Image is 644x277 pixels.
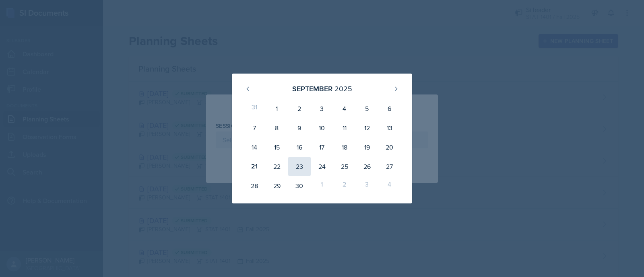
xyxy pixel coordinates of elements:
[243,137,266,157] div: 14
[288,137,311,157] div: 16
[266,176,288,195] div: 29
[333,137,356,157] div: 18
[378,99,401,118] div: 6
[378,157,401,176] div: 27
[311,99,333,118] div: 3
[334,83,352,94] div: 2025
[356,176,378,195] div: 3
[311,157,333,176] div: 24
[311,137,333,157] div: 17
[356,118,378,137] div: 12
[266,99,288,118] div: 1
[266,137,288,157] div: 15
[288,118,311,137] div: 9
[356,137,378,157] div: 19
[243,176,266,195] div: 28
[243,99,266,118] div: 31
[356,99,378,118] div: 5
[311,118,333,137] div: 10
[333,176,356,195] div: 2
[266,157,288,176] div: 22
[311,176,333,195] div: 1
[378,137,401,157] div: 20
[333,118,356,137] div: 11
[266,118,288,137] div: 8
[333,157,356,176] div: 25
[243,118,266,137] div: 7
[378,118,401,137] div: 13
[292,83,332,94] div: September
[243,157,266,176] div: 21
[333,99,356,118] div: 4
[288,176,311,195] div: 30
[288,157,311,176] div: 23
[356,157,378,176] div: 26
[288,99,311,118] div: 2
[378,176,401,195] div: 4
